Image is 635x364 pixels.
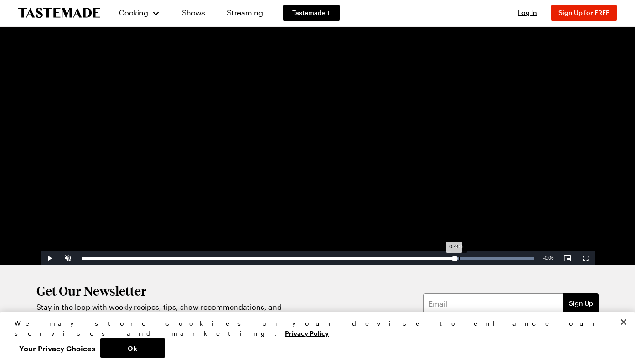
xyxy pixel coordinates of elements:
[283,5,340,21] a: Tastemade +
[36,283,287,298] h2: Get Our Newsletter
[518,9,537,16] span: Log In
[285,328,329,337] a: More information about your privacy, opens in a new tab
[577,251,595,265] button: Fullscreen
[551,5,617,21] button: Sign Up for FREE
[82,257,534,260] div: Progress Bar
[509,8,546,17] button: Log In
[36,302,287,323] p: Stay in the loop with weekly recipes, tips, show recommendations, and more from Tastemade.
[614,312,634,332] button: Close
[41,251,59,265] button: Play
[100,338,165,358] button: Ok
[292,8,330,17] span: Tastemade +
[545,256,553,261] span: 0:06
[543,256,545,261] span: -
[18,8,100,18] a: To Tastemade Home Page
[119,2,160,24] button: Cooking
[558,251,577,265] button: Picture-in-Picture
[563,293,599,313] button: Sign Up
[558,9,609,16] span: Sign Up for FREE
[569,299,593,308] span: Sign Up
[59,251,77,265] button: Unmute
[15,318,613,358] div: Privacy
[15,318,613,338] div: We may store cookies on your device to enhance our services and marketing.
[15,338,100,358] button: Your Privacy Choices
[119,8,148,17] span: Cooking
[423,293,563,313] input: Email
